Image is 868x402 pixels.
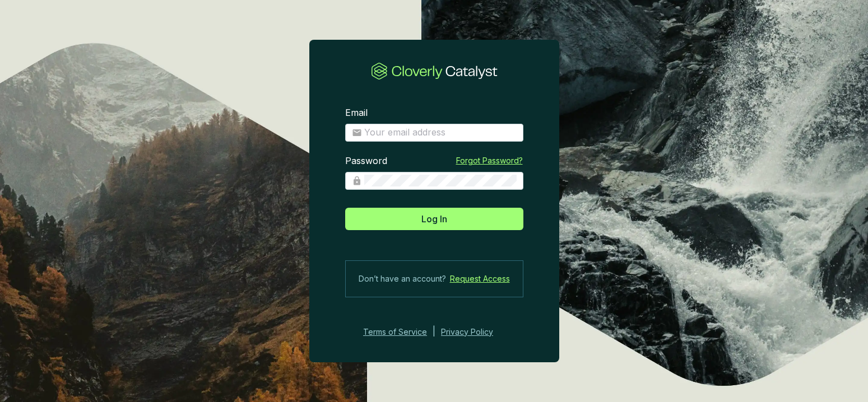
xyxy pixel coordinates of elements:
[364,175,517,187] input: Password
[345,107,368,119] label: Email
[441,325,508,339] a: Privacy Policy
[360,325,427,339] a: Terms of Service
[345,155,387,167] label: Password
[345,208,523,230] button: Log In
[364,127,517,139] input: Email
[421,212,447,226] span: Log In
[450,272,510,286] a: Request Access
[456,155,523,166] a: Forgot Password?
[433,325,435,339] div: |
[359,272,446,286] span: Don’t have an account?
